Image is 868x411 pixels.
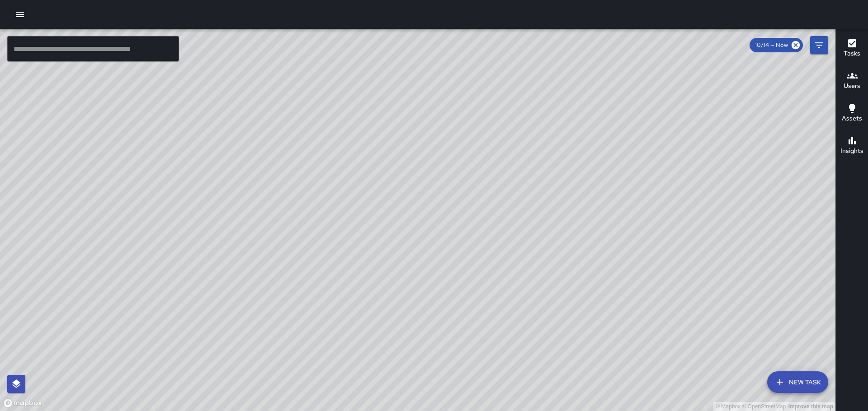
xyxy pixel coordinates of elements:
h6: Insights [840,146,863,156]
h6: Users [844,81,860,91]
button: Filters [810,36,828,54]
span: 10/14 — Now [750,41,793,50]
h6: Assets [842,114,862,124]
button: Assets [836,97,868,130]
button: New Task [767,371,828,393]
button: Insights [836,130,868,162]
button: Users [836,65,868,97]
h6: Tasks [844,49,860,59]
div: 10/14 — Now [750,38,803,52]
button: Tasks [836,32,868,65]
